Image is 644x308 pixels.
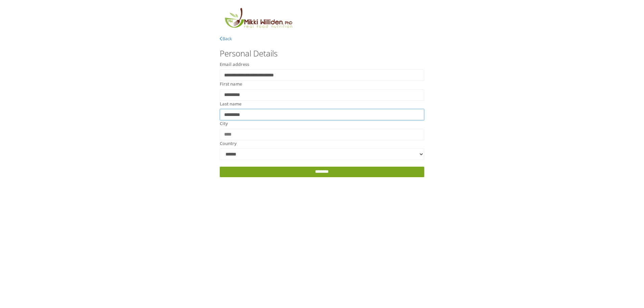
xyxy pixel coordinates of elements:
label: Email address [220,61,249,68]
a: Back [220,35,232,42]
label: Country [220,140,237,147]
label: Last name [220,101,241,108]
img: MikkiLogoMain.png [220,7,297,32]
label: City [220,120,228,127]
h3: Personal Details [220,49,424,58]
label: First name [220,81,242,88]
